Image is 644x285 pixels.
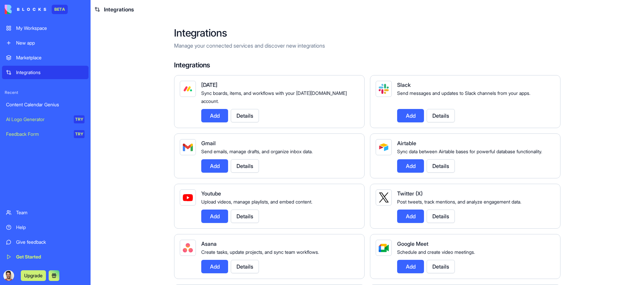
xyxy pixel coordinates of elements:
span: Post tweets, track mentions, and analyze engagement data. [397,199,521,205]
a: Feedback FormTRY [2,127,89,141]
button: Details [427,159,455,173]
span: Create tasks, update projects, and sync team workflows. [201,249,319,255]
a: Marketplace [2,51,89,64]
div: TRY [74,115,85,123]
div: New app [16,40,85,46]
a: Give feedback [2,235,89,249]
div: AI Logo Generator [6,116,69,123]
span: Asana [201,240,217,247]
img: ACg8ocLJKp1yNqYgrAiB7ibgjYiT-aKFpkEoNfOqj2NVwCdwyW8Xjv_qYA=s96-c [3,270,14,281]
button: Details [231,159,259,173]
button: Add [397,260,424,273]
a: Integrations [2,66,89,79]
span: Google Meet [397,240,428,247]
a: New app [2,36,89,50]
span: Sync boards, items, and workflows with your [DATE][DOMAIN_NAME] account. [201,90,347,104]
span: [DATE] [201,81,217,88]
div: Feedback Form [6,131,69,137]
div: Help [16,224,85,231]
div: TRY [74,130,85,138]
button: Details [231,260,259,273]
a: AI Logo GeneratorTRY [2,113,89,126]
button: Add [397,159,424,173]
button: Upgrade [21,270,46,281]
span: Integrations [104,5,134,13]
button: Add [201,210,228,223]
span: Gmail [201,140,216,147]
img: logo [5,5,46,14]
button: Add [201,260,228,273]
a: Team [2,206,89,219]
div: BETA [52,5,68,14]
h2: Integrations [174,27,560,39]
button: Add [397,109,424,122]
button: Details [231,109,259,122]
button: Details [231,210,259,223]
div: Get Started [16,253,85,260]
span: Send messages and updates to Slack channels from your apps. [397,90,530,96]
div: Content Calendar Genius [6,101,85,108]
button: Details [427,109,455,122]
button: Add [397,210,424,223]
span: Recent [2,90,89,95]
p: Manage your connected services and discover new integrations [174,42,560,50]
a: Content Calendar Genius [2,98,89,111]
span: Airtable [397,140,416,147]
div: Integrations [16,69,85,76]
span: Send emails, manage drafts, and organize inbox data. [201,149,313,154]
div: My Workspace [16,25,85,32]
span: Slack [397,81,411,88]
span: Upload videos, manage playlists, and embed content. [201,199,312,205]
span: Twitter (X) [397,190,423,197]
button: Add [201,109,228,122]
span: Youtube [201,190,221,197]
div: Give feedback [16,239,85,245]
a: Get Started [2,250,89,264]
div: Marketplace [16,54,85,61]
button: Details [427,260,455,273]
span: Sync data between Airtable bases for powerful database functionality. [397,149,542,154]
button: Details [427,210,455,223]
div: Team [16,209,85,216]
a: Upgrade [21,272,46,279]
a: Help [2,221,89,234]
button: Add [201,159,228,173]
a: BETA [5,5,68,14]
a: My Workspace [2,21,89,35]
span: Schedule and create video meetings. [397,249,475,255]
h4: Integrations [174,60,560,70]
